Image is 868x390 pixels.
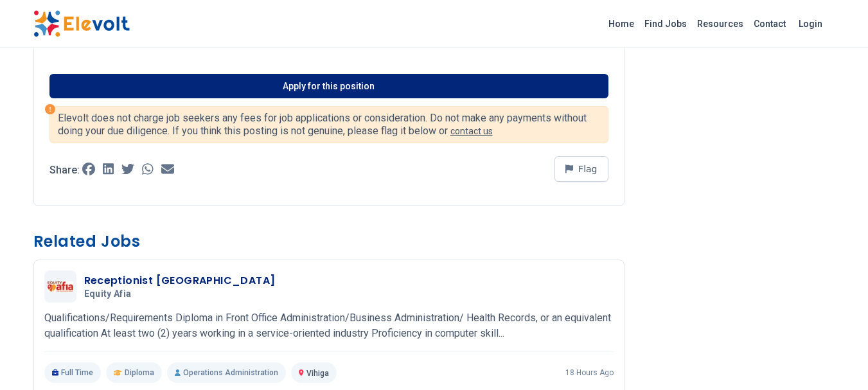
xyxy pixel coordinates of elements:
p: Qualifications/Requirements Diploma in Front Office Administration/Business Administration/ Healt... [44,310,614,341]
button: Flag [554,156,608,182]
h3: Related Jobs [33,231,624,252]
a: Equity AfiaReceptionist [GEOGRAPHIC_DATA]Equity AfiaQualifications/Requirements Diploma in Front ... [44,270,614,383]
iframe: Chat Widget [804,328,868,390]
img: Equity Afia [48,281,73,292]
a: Home [603,13,639,34]
a: Login [791,11,830,37]
h3: Receptionist [GEOGRAPHIC_DATA] [84,273,276,288]
a: Find Jobs [639,13,692,34]
p: Operations Administration [167,362,286,383]
a: Apply for this position [49,74,608,98]
a: contact us [450,126,493,136]
p: 18 hours ago [565,368,614,378]
a: Contact [748,13,791,34]
p: Elevolt does not charge job seekers any fees for job applications or consideration. Do not make a... [58,112,600,137]
img: Elevolt [33,10,130,37]
span: Vihiga [306,369,329,378]
a: Resources [692,13,748,34]
p: Share: [49,165,80,175]
span: Equity Afia [84,288,132,300]
p: Full Time [44,362,102,383]
span: Diploma [125,368,154,378]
